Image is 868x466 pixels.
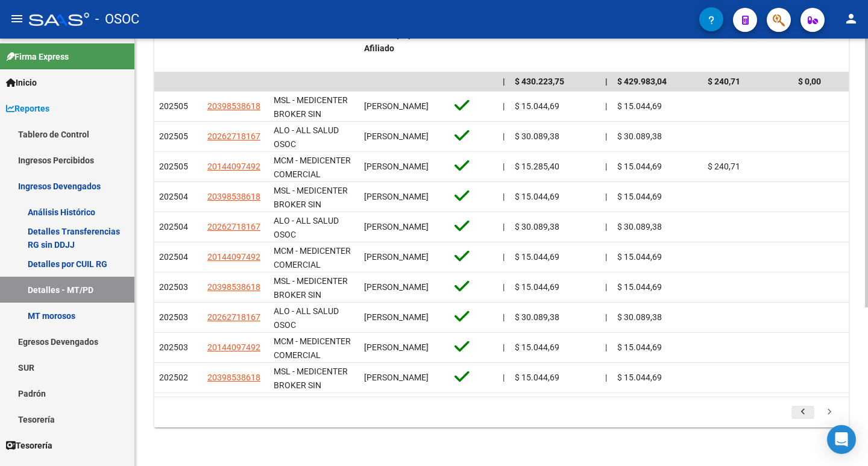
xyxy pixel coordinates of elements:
[791,406,814,419] a: go to previous page
[503,222,505,231] span: |
[605,101,607,111] span: |
[605,312,607,322] span: |
[274,186,348,223] span: MSL - MEDICENTER BROKER SIN LIQUIDAR
[207,312,260,322] span: 20262718167
[154,22,203,75] datatable-header-cell: Período
[515,101,559,111] span: $ 15.044,69
[617,252,662,262] span: $ 15.044,69
[703,22,793,75] datatable-header-cell: Trf MT Intereses
[159,192,188,201] span: 202504
[605,131,607,141] span: |
[207,162,260,171] span: 20144097492
[274,336,351,360] span: MCM - MEDICENTER COMERCIAL
[159,131,188,141] span: 202505
[515,282,559,292] span: $ 15.044,69
[515,373,559,382] span: $ 15.044,69
[600,22,612,75] datatable-header-cell: |
[6,102,49,115] span: Reportes
[498,22,510,75] datatable-header-cell: |
[359,22,450,75] datatable-header-cell: Nombre y Apellido Afiliado
[617,101,662,111] span: $ 15.044,69
[95,6,139,33] span: - OSOC
[617,77,667,86] span: $ 429.983,04
[159,252,188,262] span: 202504
[708,162,740,171] span: $ 240,71
[364,252,429,262] span: [PERSON_NAME]
[617,373,662,382] span: $ 15.044,69
[617,282,662,292] span: $ 15.044,69
[6,439,52,452] span: Tesorería
[617,312,662,322] span: $ 30.089,38
[207,222,260,231] span: 20262718167
[6,76,37,89] span: Inicio
[159,222,188,231] span: 202504
[364,222,429,231] span: [PERSON_NAME]
[364,192,429,201] span: [PERSON_NAME]
[617,192,662,201] span: $ 15.044,69
[503,282,505,292] span: |
[274,156,351,179] span: MCM - MEDICENTER COMERCIAL
[364,312,429,322] span: [PERSON_NAME]
[617,342,662,352] span: $ 15.044,69
[510,22,600,75] datatable-header-cell: Trf Total
[605,373,607,382] span: |
[844,11,858,26] mat-icon: person
[617,131,662,141] span: $ 30.089,38
[274,125,339,149] span: ALO - ALL SALUD OSOC
[827,425,856,454] div: Open Intercom Messenger
[207,101,260,111] span: 20398538618
[207,252,260,262] span: 20144097492
[207,131,260,141] span: 20262718167
[207,373,260,382] span: 20398538618
[364,342,429,352] span: [PERSON_NAME]
[605,252,607,262] span: |
[274,306,339,330] span: ALO - ALL SALUD OSOC
[617,222,662,231] span: $ 30.089,38
[159,342,188,352] span: 202503
[605,77,608,86] span: |
[503,192,505,201] span: |
[515,252,559,262] span: $ 15.044,69
[274,246,351,269] span: MCM - MEDICENTER COMERCIAL
[503,77,505,86] span: |
[605,192,607,201] span: |
[515,222,559,231] span: $ 30.089,38
[159,312,188,322] span: 202503
[605,282,607,292] span: |
[364,373,429,382] span: [PERSON_NAME]
[274,276,348,313] span: MSL - MEDICENTER BROKER SIN LIQUIDAR
[364,282,429,292] span: [PERSON_NAME]
[515,131,559,141] span: $ 30.089,38
[364,162,429,171] span: [PERSON_NAME]
[605,222,607,231] span: |
[159,282,188,292] span: 202503
[515,192,559,201] span: $ 15.044,69
[207,192,260,201] span: 20398538618
[203,22,269,75] datatable-header-cell: CUIL/CUIT
[364,131,429,141] span: [PERSON_NAME]
[503,312,505,322] span: |
[605,342,607,352] span: |
[207,282,260,292] span: 20398538618
[515,342,559,352] span: $ 15.044,69
[159,162,188,171] span: 202505
[10,11,24,26] mat-icon: menu
[269,22,359,75] datatable-header-cell: Gerenciador
[818,406,841,419] a: go to next page
[503,131,505,141] span: |
[364,30,435,53] span: Nombre y Apellido Afiliado
[274,95,348,133] span: MSL - MEDICENTER BROKER SIN LIQUIDAR
[274,367,348,404] span: MSL - MEDICENTER BROKER SIN LIQUIDAR
[159,373,188,382] span: 202502
[503,101,505,111] span: |
[503,342,505,352] span: |
[207,342,260,352] span: 20144097492
[515,312,559,322] span: $ 30.089,38
[617,162,662,171] span: $ 15.044,69
[159,101,188,111] span: 202505
[503,252,505,262] span: |
[450,22,498,75] datatable-header-cell: Activo
[605,162,607,171] span: |
[6,50,69,63] span: Firma Express
[708,77,740,86] span: $ 240,71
